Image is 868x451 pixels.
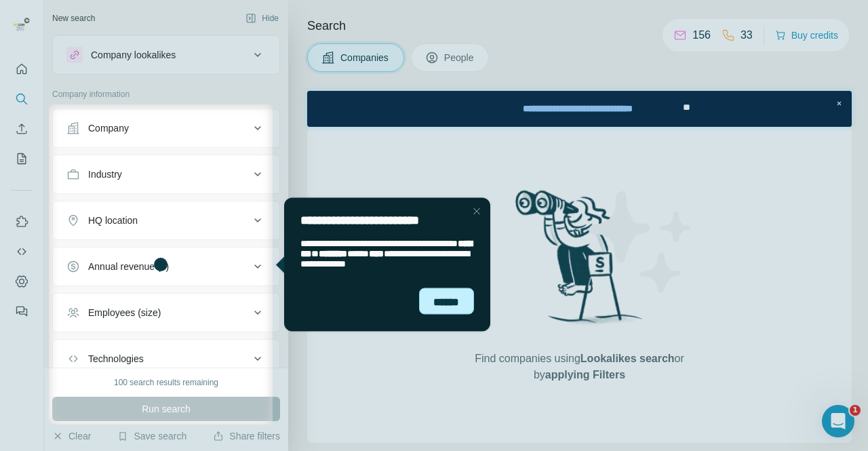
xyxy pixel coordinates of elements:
button: HQ location [53,204,279,237]
div: Technologies [88,352,144,366]
iframe: Tooltip [273,195,493,334]
button: Company [53,112,279,144]
div: Employees (size) [88,306,161,319]
div: Close Step [525,5,538,19]
button: Industry [53,158,279,191]
div: Watch our October Product update [178,3,364,33]
div: HQ location [88,214,138,227]
div: 100 search results remaining [114,376,218,389]
button: Annual revenue ($) [53,250,279,283]
button: Technologies [53,342,279,375]
div: Annual revenue ($) [88,260,169,273]
div: Industry [88,168,122,181]
button: Employees (size) [53,296,279,329]
div: Company [88,121,129,135]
